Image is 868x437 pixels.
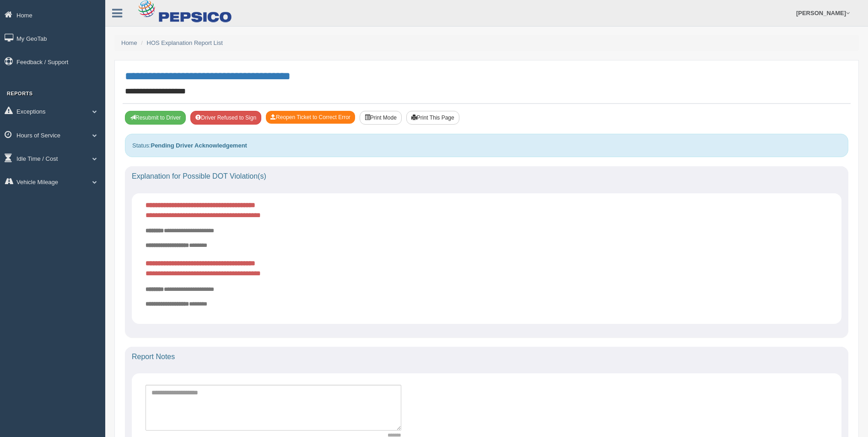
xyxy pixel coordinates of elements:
div: Status: [125,134,848,157]
a: HOS Explanation Report List [147,39,223,46]
div: Report Notes [125,347,848,367]
button: Print Mode [360,111,402,125]
button: Reopen Ticket [266,111,355,124]
strong: Pending Driver Acknowledgement [151,142,247,149]
div: Explanation for Possible DOT Violation(s) [125,166,848,186]
button: Resubmit To Driver [125,111,186,125]
button: Print This Page [406,111,459,125]
button: Driver Refused to Sign [190,111,261,125]
a: Home [121,39,137,46]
